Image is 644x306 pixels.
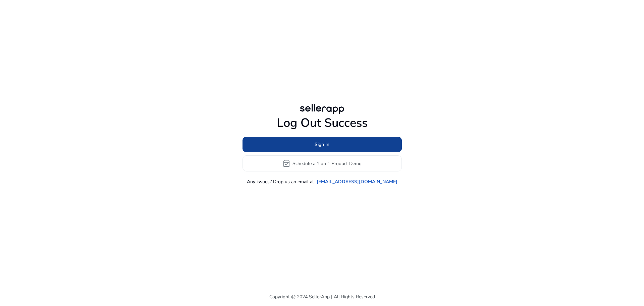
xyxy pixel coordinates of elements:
p: Any issues? Drop us an email at [247,178,314,185]
button: event_availableSchedule a 1 on 1 Product Demo [243,155,402,171]
h1: Log Out Success [243,116,402,130]
a: [EMAIL_ADDRESS][DOMAIN_NAME] [317,178,397,185]
span: event_available [282,159,290,167]
span: Sign In [315,141,329,148]
button: Sign In [243,137,402,152]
